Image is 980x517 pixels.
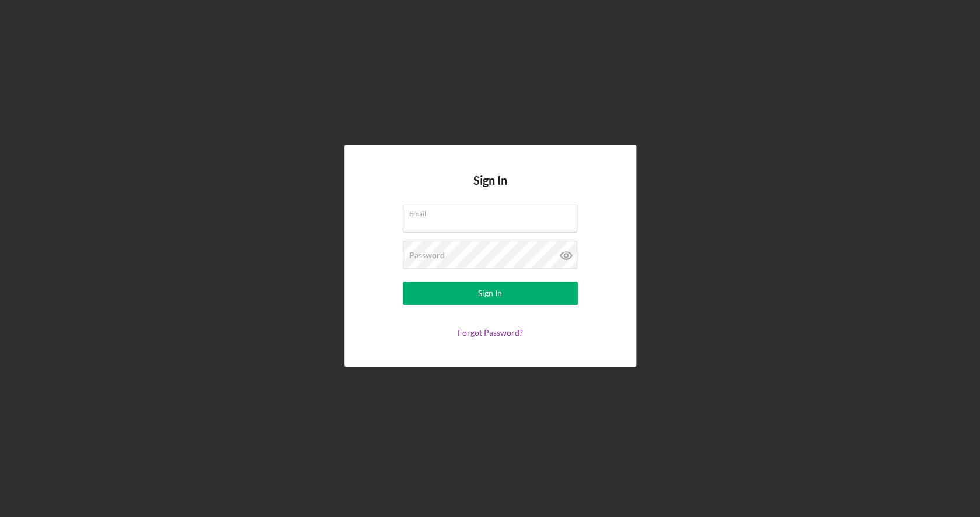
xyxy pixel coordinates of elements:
div: Sign In [478,282,502,305]
h4: Sign In [473,174,507,205]
label: Password [409,251,445,260]
label: Email [409,205,577,218]
a: Forgot Password? [458,328,523,337]
button: Sign In [403,282,578,305]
